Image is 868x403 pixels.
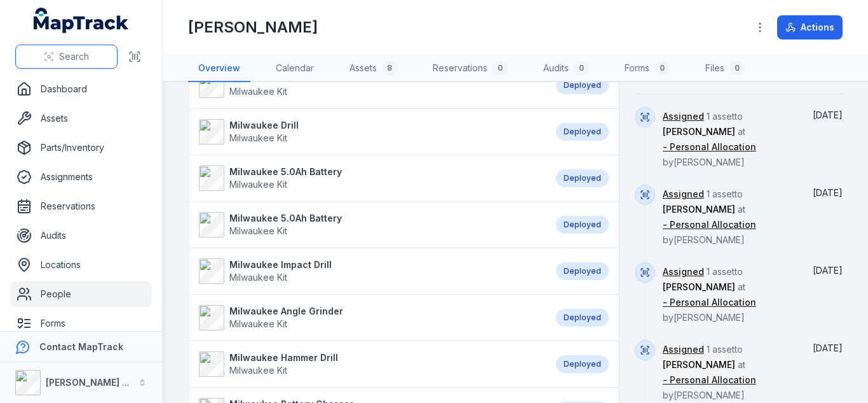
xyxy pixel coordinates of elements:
[199,351,543,377] a: Milwaukee Hammer DrillMilwaukee Kit
[10,194,152,219] a: Reservations
[229,272,287,283] span: Milwaukee Kit
[813,265,843,276] time: 21/05/2025, 10:40:12 am
[229,86,287,97] span: Milwaukee Kit
[663,266,756,323] span: 1 asset to at by [PERSON_NAME]
[663,374,756,386] a: - Personal Allocation
[229,132,287,143] span: Milwaukee Kit
[229,365,287,376] span: Milwaukee Kit
[229,318,287,329] span: Milwaukee Kit
[729,60,745,76] div: 0
[10,311,152,336] a: Forms
[663,188,704,201] a: Assigned
[695,55,755,82] a: Files0
[614,55,680,82] a: Forms0
[188,17,318,38] h1: [PERSON_NAME]
[663,111,756,167] span: 1 asset to at by [PERSON_NAME]
[663,218,756,231] a: - Personal Allocation
[10,252,152,278] a: Locations
[199,212,543,237] a: Milwaukee 5.0Ah BatteryMilwaukee Kit
[46,377,134,388] strong: [PERSON_NAME] Air
[199,119,543,145] a: Milwaukee DrillMilwaukee Kit
[199,258,543,284] a: Milwaukee Impact DrillMilwaukee Kit
[188,55,250,82] a: Overview
[229,225,287,236] span: Milwaukee Kit
[813,265,843,276] span: [DATE]
[663,265,704,278] a: Assigned
[654,60,670,76] div: 0
[813,343,843,353] span: [DATE]
[199,166,543,191] a: Milwaukee 5.0Ah BatteryMilwaukee Kit
[382,60,397,76] div: 8
[229,305,343,318] strong: Milwaukee Angle Grinder
[663,359,735,370] span: [PERSON_NAME]
[663,296,756,309] a: - Personal Allocation
[10,135,152,160] a: Parts/Inventory
[10,106,152,131] a: Assets
[34,8,129,33] a: MapTrack
[556,309,609,327] div: Deployed
[229,179,287,190] span: Milwaukee Kit
[556,123,609,141] div: Deployed
[777,15,843,39] button: Actions
[229,351,338,364] strong: Milwaukee Hammer Drill
[663,110,704,123] a: Assigned
[813,110,843,120] span: [DATE]
[556,355,609,373] div: Deployed
[574,60,589,76] div: 0
[229,119,299,132] strong: Milwaukee Drill
[423,55,518,82] a: Reservations0
[59,50,89,63] span: Search
[813,187,843,198] time: 21/05/2025, 10:41:42 am
[556,169,609,187] div: Deployed
[10,76,152,102] a: Dashboard
[663,204,735,215] span: [PERSON_NAME]
[229,166,342,178] strong: Milwaukee 5.0Ah Battery
[556,216,609,234] div: Deployed
[492,60,508,76] div: 0
[199,73,543,98] a: Milwaukee Hammer VACMilwaukee Kit
[813,187,843,198] span: [DATE]
[266,55,324,82] a: Calendar
[15,45,118,69] button: Search
[229,258,332,271] strong: Milwaukee Impact Drill
[663,344,756,400] span: 1 asset to at by [PERSON_NAME]
[663,141,756,153] a: - Personal Allocation
[10,223,152,248] a: Audits
[813,110,843,120] time: 21/05/2025, 10:42:39 am
[813,343,843,353] time: 21/05/2025, 10:37:42 am
[663,188,756,245] span: 1 asset to at by [PERSON_NAME]
[10,164,152,190] a: Assignments
[39,341,123,352] strong: Contact MapTrack
[10,281,152,307] a: People
[199,305,543,330] a: Milwaukee Angle GrinderMilwaukee Kit
[663,281,735,292] span: [PERSON_NAME]
[556,76,609,94] div: Deployed
[663,343,704,356] a: Assigned
[229,212,342,225] strong: Milwaukee 5.0Ah Battery
[339,55,407,82] a: Assets8
[663,126,735,137] span: [PERSON_NAME]
[533,55,599,82] a: Audits0
[556,262,609,280] div: Deployed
